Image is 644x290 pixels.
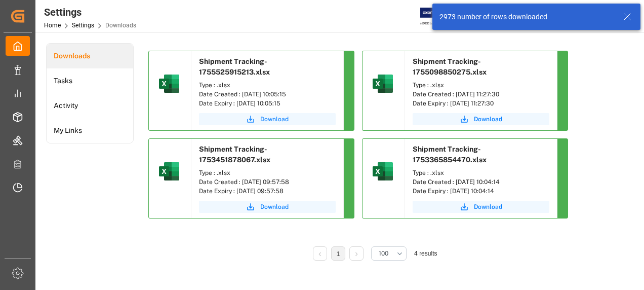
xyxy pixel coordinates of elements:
span: Download [260,202,289,211]
a: My Links [47,118,133,143]
span: Shipment Tracking-1755525915213.xlsx [199,57,270,76]
div: Type : .xlsx [413,168,549,177]
button: Download [199,113,336,125]
span: Download [474,115,502,124]
li: Next Page [349,246,364,261]
div: Date Created : [DATE] 09:57:58 [199,177,336,187]
a: Home [44,22,61,29]
button: open menu [371,246,407,261]
div: Type : .xlsx [413,81,549,90]
img: microsoft-excel-2019--v1.png [157,71,181,96]
div: Date Created : [DATE] 10:04:14 [413,177,549,187]
span: Shipment Tracking-1755098850275.xlsx [413,57,487,76]
div: Settings [44,5,136,20]
a: Tasks [47,68,133,93]
div: Type : .xlsx [199,81,336,90]
div: Type : .xlsx [199,168,336,177]
a: 1 [337,250,340,258]
span: Download [474,202,502,211]
div: Date Created : [DATE] 10:05:15 [199,90,336,99]
button: Download [413,113,549,125]
a: Settings [72,22,94,29]
img: Exertis%20JAM%20-%20Email%20Logo.jpg_1722504956.jpg [420,8,455,25]
li: 1 [331,246,345,261]
span: Shipment Tracking-1753365854470.xlsx [413,145,487,164]
div: Date Expiry : [DATE] 09:57:58 [199,187,336,196]
span: 100 [379,249,388,258]
div: Date Expiry : [DATE] 11:27:30 [413,99,549,108]
div: Date Expiry : [DATE] 10:05:15 [199,99,336,108]
a: Activity [47,93,133,118]
div: Date Expiry : [DATE] 10:04:14 [413,187,549,196]
img: microsoft-excel-2019--v1.png [371,71,395,96]
a: Downloads [47,44,133,68]
img: microsoft-excel-2019--v1.png [157,159,181,184]
div: Date Created : [DATE] 11:27:30 [413,90,549,99]
span: Download [260,115,289,124]
span: Shipment Tracking-1753451878067.xlsx [199,145,270,164]
li: Previous Page [313,246,327,261]
span: 4 results [414,250,437,257]
div: 2973 number of rows downloaded [439,12,614,22]
button: Download [199,201,336,213]
button: Download [413,201,549,213]
img: microsoft-excel-2019--v1.png [371,159,395,184]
